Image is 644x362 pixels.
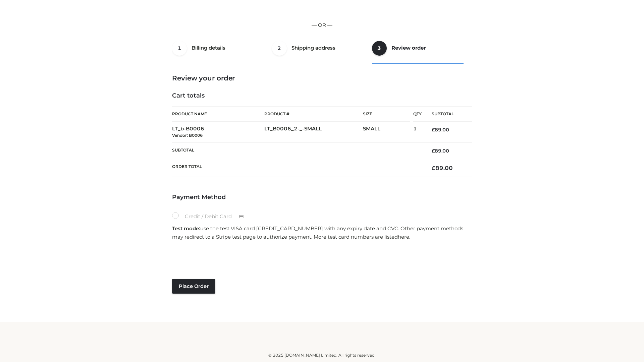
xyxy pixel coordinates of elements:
img: Credit / Debit Card [235,213,248,221]
th: Size [363,107,410,122]
span: £ [432,148,435,154]
h3: Review your order [172,74,472,82]
label: Credit / Debit Card [172,212,251,221]
bdi: 89.00 [432,127,449,133]
bdi: 89.00 [432,165,453,171]
a: here [398,234,409,240]
th: Product # [264,106,363,122]
small: Vendor: B0006 [172,133,203,138]
h4: Cart totals [172,92,472,100]
th: Subtotal [422,107,472,122]
button: Place order [172,279,215,294]
td: LT_B0006_2-_-SMALL [264,122,363,143]
div: © 2025 [DOMAIN_NAME] Limited. All rights reserved. [100,352,544,359]
td: SMALL [363,122,413,143]
iframe: Secure payment input frame [171,243,471,268]
bdi: 89.00 [432,148,449,154]
strong: Test mode: [172,225,200,232]
p: — OR — [100,21,544,29]
p: use the test VISA card [CREDIT_CARD_NUMBER] with any expiry date and CVC. Other payment methods m... [172,224,472,241]
h4: Payment Method [172,194,472,201]
td: LT_b-B0006 [172,122,264,143]
th: Qty [413,106,422,122]
td: 1 [413,122,422,143]
th: Order Total [172,159,422,177]
span: £ [432,127,435,133]
th: Subtotal [172,142,422,159]
th: Product Name [172,106,264,122]
span: £ [432,165,435,171]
